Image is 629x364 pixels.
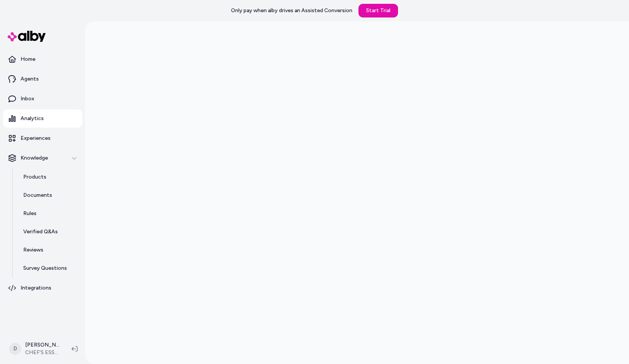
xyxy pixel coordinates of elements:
p: Home [21,55,35,63]
a: Survey Questions [16,259,82,277]
img: alby Logo [8,31,46,42]
p: Experiences [21,135,51,142]
p: Verified Q&As [23,228,58,236]
a: Start Trial [358,4,398,17]
a: Documents [16,186,82,204]
a: Verified Q&As [16,223,82,241]
span: CHEF'S ESSENTIALS [25,349,59,356]
a: Inbox [3,90,82,108]
p: Analytics [21,115,44,122]
a: Agents [3,70,82,88]
p: Only pay when alby drives an Assisted Conversion [231,7,352,14]
p: Survey Questions [23,264,67,272]
p: Documents [23,191,52,199]
p: Reviews [23,246,43,254]
button: D[PERSON_NAME]CHEF'S ESSENTIALS [5,337,65,361]
a: Analytics [3,109,82,128]
a: Products [16,168,82,186]
a: Reviews [16,241,82,259]
p: Integrations [21,284,51,292]
span: D [9,343,21,355]
p: Knowledge [21,154,48,162]
p: Rules [23,210,37,217]
a: Experiences [3,129,82,147]
a: Rules [16,204,82,223]
p: Inbox [21,95,34,103]
p: Agents [21,75,39,83]
button: Knowledge [3,149,82,167]
a: Integrations [3,279,82,297]
p: Products [23,173,46,181]
p: [PERSON_NAME] [25,341,59,349]
a: Home [3,50,82,68]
